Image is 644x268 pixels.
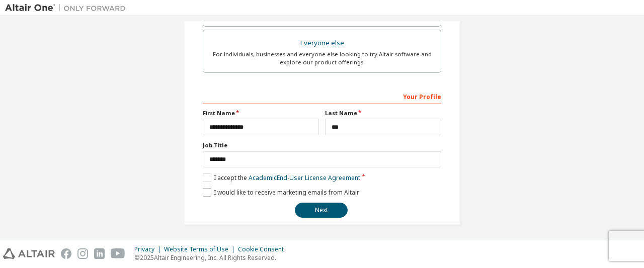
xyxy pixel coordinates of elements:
[209,36,435,50] div: Everyone else
[134,245,164,253] div: Privacy
[238,245,290,253] div: Cookie Consent
[61,248,71,259] img: facebook.svg
[209,50,435,66] div: For individuals, businesses and everyone else looking to try Altair software and explore our prod...
[94,248,105,259] img: linkedin.svg
[5,3,131,13] img: Altair One
[164,245,238,253] div: Website Terms of Use
[203,88,441,104] div: Your Profile
[203,188,359,197] label: I would like to receive marketing emails from Altair
[203,109,319,117] label: First Name
[325,109,441,117] label: Last Name
[203,173,360,182] label: I accept the
[77,248,88,259] img: instagram.svg
[3,248,55,259] img: altair_logo.svg
[295,203,348,218] button: Next
[203,141,441,149] label: Job Title
[249,173,360,182] a: Academic End-User License Agreement
[111,248,125,259] img: youtube.svg
[134,253,290,262] p: © 2025 Altair Engineering, Inc. All Rights Reserved.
